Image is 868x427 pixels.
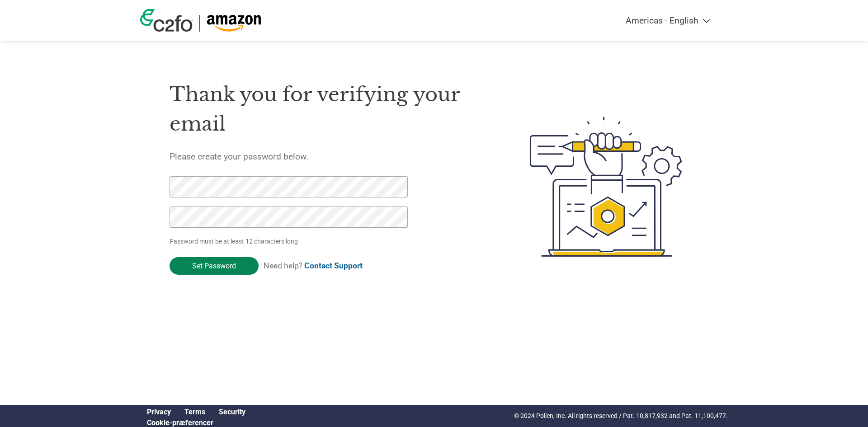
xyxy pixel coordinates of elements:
h5: Please create your password below. [170,151,487,162]
img: create-password [514,67,699,307]
input: Set Password [170,257,259,275]
span: Need help? [264,261,363,270]
a: Contact Support [304,261,363,270]
p: © 2024 Pollen, Inc. All rights reserved / Pat. 10,817,932 and Pat. 11,100,477. [514,411,728,421]
a: Terms [184,408,205,416]
div: Open Cookie Preferences Modal [140,418,252,427]
h1: Thank you for verifying your email [170,80,487,138]
a: Security [219,408,245,416]
img: Amazon [207,15,261,32]
a: Cookie Preferences, opens a dedicated popup modal window [147,418,213,427]
a: Privacy [147,408,171,416]
img: c2fo logo [140,9,193,32]
p: Password must be at least 12 characters long [170,237,411,246]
